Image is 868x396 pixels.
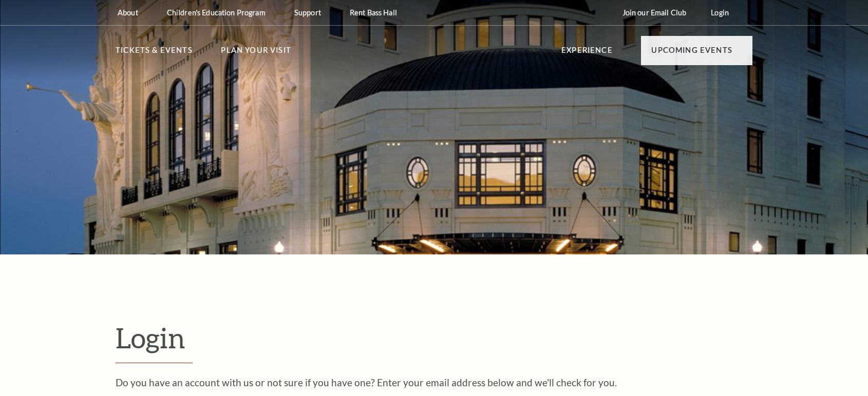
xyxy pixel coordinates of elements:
p: Support [294,8,321,17]
p: Experience [561,44,613,63]
p: About [118,8,138,17]
p: Do you have an account with us or not sure if you have one? Enter your email address below and we... [116,378,752,387]
p: Tickets & Events [116,44,193,63]
p: Plan Your Visit [221,44,291,63]
span: Login [116,321,185,354]
p: Children's Education Program [167,8,266,17]
p: Rent Bass Hall [350,8,397,17]
p: Upcoming Events [651,44,732,63]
